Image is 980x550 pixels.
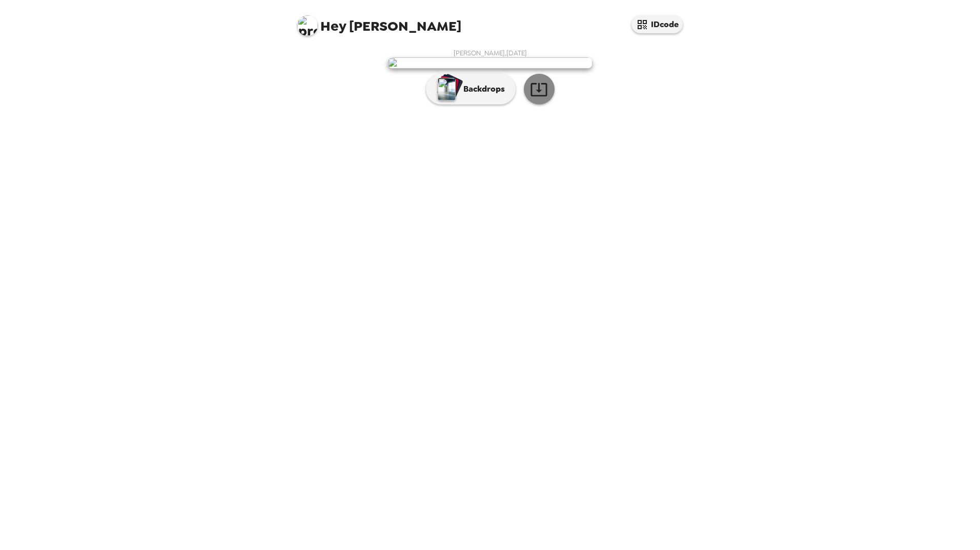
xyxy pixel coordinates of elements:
[320,17,346,35] span: Hey
[426,74,516,104] button: Backdrops
[297,15,318,36] img: profile pic
[631,15,683,33] button: IDcode
[454,49,527,57] span: [PERSON_NAME] , [DATE]
[458,83,505,95] p: Backdrops
[297,10,461,33] span: [PERSON_NAME]
[387,57,593,69] img: user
